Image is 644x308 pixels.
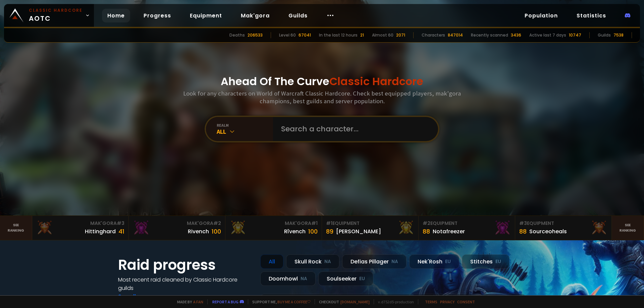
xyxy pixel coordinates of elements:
small: EU [445,258,451,265]
h3: Look for any characters on World of Warcraft Classic Hardcore. Check best equipped players, mak'g... [180,89,464,105]
a: Privacy [440,299,454,304]
div: [PERSON_NAME] [336,227,381,236]
small: EU [359,275,365,282]
a: Equipment [184,9,227,22]
div: All [217,128,273,135]
span: # 2 [423,220,430,227]
div: 67041 [299,32,311,38]
span: # 3 [519,220,527,227]
div: Mak'Gora [229,220,318,227]
div: 89 [326,227,333,236]
a: #1Equipment89[PERSON_NAME] [322,216,419,240]
span: Made by [173,299,203,304]
a: Buy me a coffee [277,299,311,304]
h4: Most recent raid cleaned by Classic Hardcore guilds [118,275,252,292]
span: # 2 [213,220,221,227]
div: All [260,254,283,269]
div: 100 [212,227,221,236]
div: Rivench [188,227,209,236]
div: realm [217,123,273,128]
div: Soulseeker [318,271,373,286]
span: Support me, [248,299,311,304]
div: Stitches [462,254,509,269]
h1: Raid progress [118,254,252,275]
a: Mak'gora [235,9,275,22]
div: Active last 7 days [529,32,566,38]
div: 847014 [448,32,463,38]
small: EU [495,258,501,265]
input: Search a character... [277,117,430,141]
a: Progress [138,9,176,22]
div: In the last 12 hours [319,32,358,38]
span: # 1 [326,220,332,227]
div: 7538 [613,32,624,38]
div: Rîvench [284,227,306,236]
a: See all progress [118,293,162,300]
a: #3Equipment88Sourceoheals [515,216,612,240]
small: NA [391,258,398,265]
a: Seeranking [612,216,644,240]
div: 100 [308,227,318,236]
a: a fan [193,299,203,304]
span: Classic Hardcore [329,74,423,89]
div: Almost 60 [372,32,393,38]
span: Checkout [315,299,370,304]
a: #2Equipment88Notafreezer [419,216,515,240]
a: Mak'Gora#1Rîvench100 [225,216,322,240]
div: Hittinghard [85,227,116,236]
div: Guilds [598,32,611,38]
div: Level 60 [279,32,296,38]
div: Sourceoheals [529,227,567,236]
a: Mak'Gora#3Hittinghard41 [32,216,129,240]
h1: Ahead Of The Curve [221,73,423,89]
div: 88 [423,227,430,236]
a: Report a bug [212,299,238,304]
a: Home [102,9,130,22]
div: 21 [360,32,364,38]
a: Consent [457,299,475,304]
a: [DOMAIN_NAME] [340,299,370,304]
div: Mak'Gora [36,220,124,227]
small: Classic Hardcore [29,7,83,13]
span: # 3 [117,220,124,227]
div: 206533 [248,32,263,38]
span: # 1 [311,220,318,227]
div: Notafreezer [433,227,465,236]
div: Equipment [519,220,607,227]
a: Population [519,9,563,22]
a: Terms [425,299,437,304]
div: 2071 [396,32,405,38]
div: Recently scanned [471,32,508,38]
span: AOTC [29,7,83,23]
a: Statistics [571,9,611,22]
div: 3436 [511,32,521,38]
div: Defias Pillager [342,254,407,269]
div: Skull Rock [286,254,339,269]
div: 10747 [569,32,581,38]
small: NA [301,275,307,282]
a: Guilds [283,9,313,22]
div: Characters [422,32,445,38]
span: v. d752d5 - production [374,299,414,304]
div: Mak'Gora [133,220,221,227]
a: Classic HardcoreAOTC [4,4,94,27]
small: NA [324,258,331,265]
div: Deaths [229,32,245,38]
div: Nek'Rosh [409,254,459,269]
a: Mak'Gora#2Rivench100 [129,216,225,240]
div: 41 [118,227,124,236]
div: Doomhowl [260,271,316,286]
div: Equipment [423,220,511,227]
div: Equipment [326,220,414,227]
div: 88 [519,227,527,236]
